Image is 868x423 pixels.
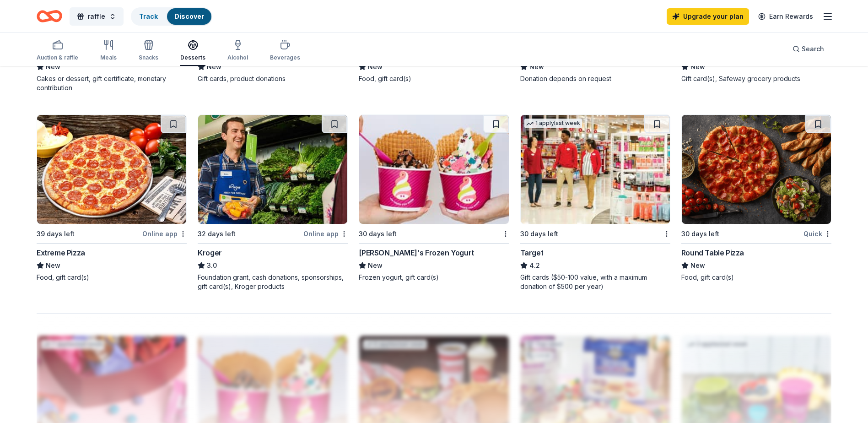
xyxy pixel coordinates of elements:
div: 39 days left [37,228,75,239]
div: Snacks [139,54,158,61]
button: Auction & raffle [37,36,78,66]
div: Online app [303,228,348,239]
span: Search [802,43,824,54]
div: Desserts [180,54,205,61]
div: Food, gift card(s) [681,273,831,282]
button: Search [785,40,831,58]
a: Image for Menchie's Frozen Yogurt30 days left[PERSON_NAME]'s Frozen YogurtNewFrozen yogurt, gift ... [359,114,509,282]
button: Beverages [270,36,300,66]
span: 4.2 [529,260,540,271]
span: New [207,61,221,72]
div: Extreme Pizza [37,247,85,258]
a: Image for Round Table Pizza30 days leftQuickRound Table PizzaNewFood, gift card(s) [681,114,831,282]
a: Image for Extreme Pizza39 days leftOnline appExtreme PizzaNewFood, gift card(s) [37,114,187,282]
div: Meals [100,54,117,61]
div: Gift cards ($50-100 value, with a maximum donation of $500 per year) [520,273,670,291]
div: 30 days left [520,228,558,239]
div: 30 days left [681,228,719,239]
div: Alcohol [227,54,248,61]
img: Image for Round Table Pizza [682,115,831,224]
div: Food, gift card(s) [359,74,509,83]
button: Alcohol [227,36,248,66]
div: Frozen yogurt, gift card(s) [359,273,509,282]
div: Gift cards, product donations [198,74,348,83]
div: Round Table Pizza [681,247,744,258]
div: Cakes or dessert, gift certificate, monetary contribution [37,74,187,92]
div: Auction & raffle [37,54,78,61]
button: Desserts [180,36,205,66]
a: Track [139,12,158,20]
div: 32 days left [198,228,236,239]
div: Foundation grant, cash donations, sponsorships, gift card(s), Kroger products [198,273,348,291]
div: Kroger [198,247,222,258]
div: Food, gift card(s) [37,273,187,282]
img: Image for Menchie's Frozen Yogurt [359,115,508,224]
a: Discover [174,12,204,20]
button: Snacks [139,36,158,66]
span: New [46,61,60,72]
button: TrackDiscover [131,7,212,26]
div: Gift card(s), Safeway grocery products [681,74,831,83]
div: Quick [803,228,831,239]
span: New [529,61,544,72]
button: Meals [100,36,117,66]
div: Donation depends on request [520,74,670,83]
span: raffle [88,11,105,22]
a: Upgrade your plan [667,8,749,25]
a: Home [37,5,62,27]
img: Image for Target [521,115,670,224]
div: Beverages [270,54,300,61]
span: New [368,61,383,72]
div: 30 days left [359,228,397,239]
img: Image for Extreme Pizza [37,115,186,224]
a: Image for Kroger32 days leftOnline appKroger3.0Foundation grant, cash donations, sponsorships, gi... [198,114,348,291]
a: Earn Rewards [753,8,819,25]
button: raffle [70,7,124,26]
span: 3.0 [207,260,217,271]
div: Target [520,247,544,258]
div: 1 apply last week [524,119,582,128]
span: New [690,61,705,72]
div: [PERSON_NAME]'s Frozen Yogurt [359,247,474,258]
div: Online app [142,228,187,239]
a: Image for Target1 applylast week30 days leftTarget4.2Gift cards ($50-100 value, with a maximum do... [520,114,670,291]
span: New [368,260,383,271]
img: Image for Kroger [198,115,347,224]
span: New [690,260,705,271]
span: New [46,260,60,271]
